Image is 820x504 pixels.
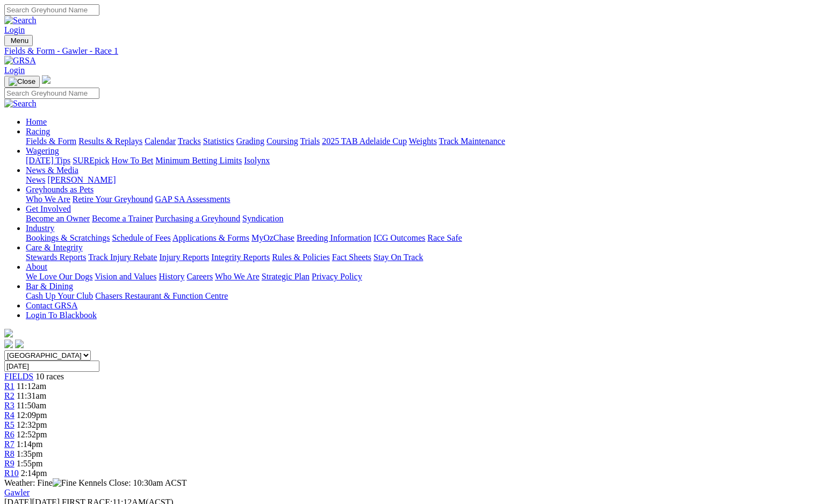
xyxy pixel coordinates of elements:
a: Calendar [145,136,176,146]
a: Race Safe [427,233,462,242]
a: R7 [4,440,15,449]
span: 12:32pm [17,420,47,429]
a: Wagering [26,146,59,155]
span: 12:52pm [17,430,47,439]
span: 11:50am [17,401,46,410]
a: Chasers Restaurant & Function Centre [95,291,228,300]
button: Toggle navigation [4,76,40,88]
a: Get Involved [26,204,71,213]
span: 1:35pm [17,449,43,458]
a: Stay On Track [373,253,423,262]
a: Racing [26,127,50,136]
img: Search [4,99,37,109]
a: How To Bet [112,156,154,165]
a: FIELDS [4,372,33,381]
a: Fields & Form - Gawler - Race 1 [4,46,816,56]
span: 10 races [35,372,64,381]
span: Menu [11,37,28,45]
a: Contact GRSA [26,301,77,310]
a: R9 [4,459,15,468]
a: [PERSON_NAME] [47,175,116,184]
a: Stewards Reports [26,253,86,262]
span: 2:14pm [21,469,47,478]
a: Purchasing a Greyhound [155,214,240,223]
a: SUREpick [73,156,109,165]
a: Login To Blackbook [26,311,97,320]
span: 11:12am [17,381,46,391]
a: Retire Your Greyhound [73,195,153,204]
div: Care & Integrity [26,253,816,262]
a: Breeding Information [297,233,371,242]
a: Privacy Policy [312,272,362,281]
a: Integrity Reports [211,253,270,262]
a: R5 [4,420,15,429]
a: Isolynx [244,156,270,165]
span: 12:09pm [17,411,47,420]
a: Grading [236,136,264,146]
span: 1:14pm [17,440,43,449]
a: R2 [4,391,15,400]
span: Kennels Close: 10:30am ACST [78,478,186,487]
input: Select date [4,361,99,372]
img: GRSA [4,56,36,66]
input: Search [4,4,99,16]
a: [DATE] Tips [26,156,70,165]
a: Rules & Policies [272,253,330,262]
a: Who We Are [26,195,70,204]
a: Minimum Betting Limits [155,156,242,165]
a: R8 [4,449,15,458]
a: We Love Our Dogs [26,272,92,281]
input: Search [4,88,99,99]
a: Schedule of Fees [112,233,170,242]
span: Weather: Fine [4,478,78,487]
a: Strategic Plan [262,272,310,281]
a: Care & Integrity [26,243,83,252]
a: Login [4,25,25,34]
a: Home [26,117,47,126]
div: Industry [26,233,816,243]
img: logo-grsa-white.png [42,75,51,84]
a: ICG Outcomes [373,233,425,242]
img: Search [4,16,37,25]
a: MyOzChase [251,233,294,242]
a: News & Media [26,165,78,175]
img: Fine [53,478,76,488]
div: Racing [26,136,816,146]
span: 1:55pm [17,459,43,468]
img: facebook.svg [4,340,13,348]
a: Fact Sheets [332,253,371,262]
a: Tracks [178,136,201,146]
a: Cash Up Your Club [26,291,93,300]
span: R10 [4,469,19,478]
a: Syndication [242,214,283,223]
div: News & Media [26,175,816,185]
a: R3 [4,401,15,410]
img: Close [9,77,35,86]
a: Who We Are [215,272,260,281]
a: Vision and Values [95,272,156,281]
a: Industry [26,224,54,233]
a: Track Injury Rebate [88,253,157,262]
a: Injury Reports [159,253,209,262]
div: Greyhounds as Pets [26,195,816,204]
a: R6 [4,430,15,439]
a: Bar & Dining [26,282,73,291]
a: Weights [409,136,437,146]
a: Applications & Forms [172,233,249,242]
img: twitter.svg [15,340,24,348]
a: GAP SA Assessments [155,195,231,204]
a: News [26,175,45,184]
a: R1 [4,381,15,391]
a: History [159,272,184,281]
a: R4 [4,411,15,420]
button: Toggle navigation [4,35,33,46]
a: Statistics [203,136,234,146]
